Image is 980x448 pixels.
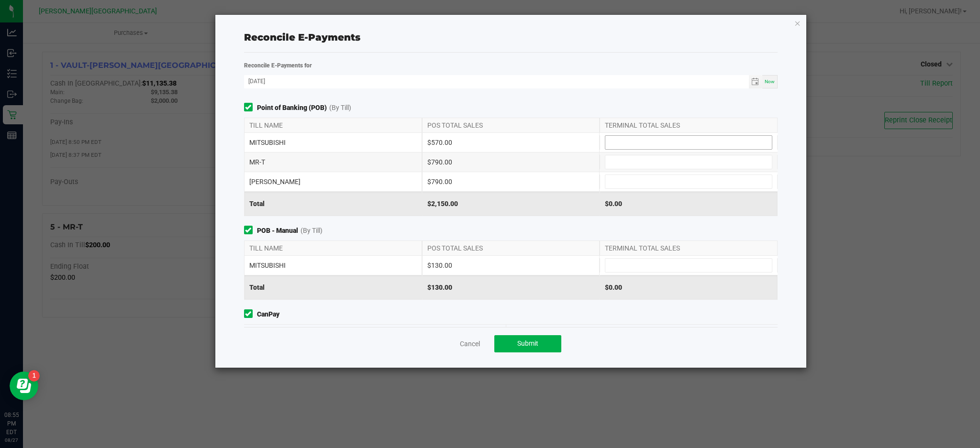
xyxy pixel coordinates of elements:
[244,241,422,255] div: TILL NAME
[422,153,600,172] div: $790.00
[257,309,279,319] strong: CanPay
[600,275,778,299] div: $0.00
[244,192,422,216] div: Total
[517,339,538,347] span: Submit
[257,103,327,113] strong: Point of Banking (POB)
[600,118,778,132] div: TERMINAL TOTAL SALES
[422,192,600,216] div: $2,150.00
[244,226,257,236] form-toggle: Include in reconciliation
[244,75,749,87] input: Date
[244,103,257,113] form-toggle: Include in reconciliation
[28,370,40,382] iframe: Resource center unread badge
[244,275,422,299] div: Total
[244,309,257,319] form-toggle: Include in reconciliation
[257,226,298,236] strong: POB - Manual
[244,133,422,152] div: MITSUBISHI
[422,256,600,275] div: $130.00
[412,325,496,354] div: $817.90
[422,133,600,152] div: $570.00
[329,103,351,113] span: (By Till)
[422,275,600,299] div: $130.00
[422,172,600,191] div: $790.00
[244,153,422,172] div: MR-T
[244,62,312,69] strong: Reconcile E-Payments for
[460,339,480,349] a: Cancel
[244,118,422,132] div: TILL NAME
[244,172,422,191] div: [PERSON_NAME]
[765,79,775,84] span: Now
[10,372,38,400] iframe: Resource center
[422,118,600,132] div: POS TOTAL SALES
[600,241,778,255] div: TERMINAL TOTAL SALES
[301,226,323,236] span: (By Till)
[494,335,561,352] button: Submit
[244,256,422,275] div: MITSUBISHI
[749,75,763,88] span: Toggle calendar
[422,241,600,255] div: POS TOTAL SALES
[600,192,778,216] div: $0.00
[244,30,778,44] div: Reconcile E-Payments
